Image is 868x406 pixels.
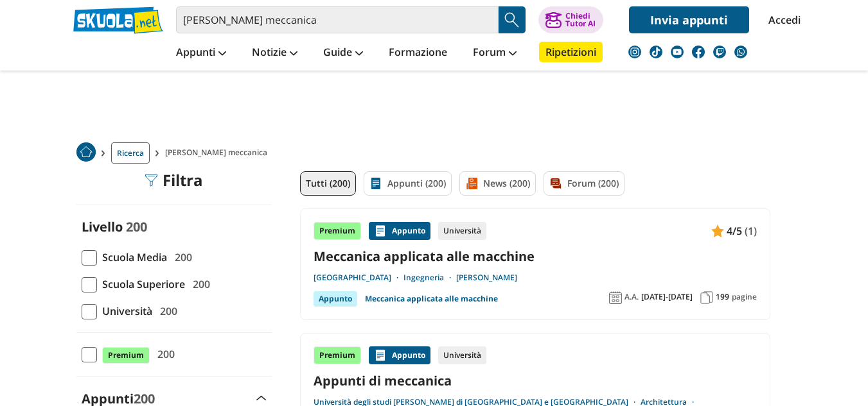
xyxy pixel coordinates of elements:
div: Appunto [369,346,430,364]
div: Università [438,222,486,240]
img: Appunti contenuto [374,349,387,362]
a: News (200) [459,171,536,196]
div: Appunto [314,291,357,307]
a: Notizie [249,42,301,65]
span: [PERSON_NAME] meccanica [165,142,272,164]
span: Università [97,303,152,319]
span: (1) [745,223,757,239]
a: Appunti [173,42,229,65]
div: Filtra [145,171,203,189]
img: facebook [692,46,705,58]
a: Ricerca [111,142,150,164]
a: Appunti di meccanica [314,372,757,389]
button: Search Button [499,6,526,33]
span: 200 [170,249,192,266]
div: Premium [314,346,361,364]
span: 200 [188,276,210,292]
a: Ingegneria [403,273,456,283]
span: 4/5 [727,223,742,239]
a: Formazione [385,42,450,65]
img: Appunti contenuto [374,224,387,237]
a: Forum [470,42,520,65]
span: 200 [152,346,175,362]
img: Forum filtro contenuto [549,177,562,190]
span: 200 [126,218,147,235]
span: Scuola Superiore [97,276,185,292]
img: Apri e chiudi sezione [256,396,267,401]
a: Appunti (200) [364,171,452,196]
span: 199 [716,292,729,302]
a: Invia appunti [629,6,749,33]
img: Filtra filtri mobile [145,174,157,187]
img: Appunti filtro contenuto [369,177,382,190]
span: A.A. [624,292,639,302]
div: Premium [314,222,361,240]
input: Cerca appunti, riassunti o versioni [176,6,499,33]
img: instagram [628,46,641,58]
div: Chiedi Tutor AI [565,12,596,28]
div: Università [438,346,486,364]
img: Appunti contenuto [711,224,724,237]
img: Cerca appunti, riassunti o versioni [502,10,522,30]
a: Guide [320,42,366,65]
a: Accedi [768,6,795,33]
span: [DATE]-[DATE] [641,292,693,302]
span: Scuola Media [97,249,167,266]
a: Tutti (200) [300,171,356,196]
button: ChiediTutor AI [538,6,603,33]
a: Meccanica applicata alle macchine [365,291,498,307]
a: [PERSON_NAME] [456,273,517,283]
img: twitch [713,46,726,58]
a: Ripetizioni [539,42,603,62]
span: pagine [732,292,757,302]
a: Forum (200) [544,171,624,196]
img: Pagine [700,291,713,304]
img: Anno accademico [609,291,622,304]
a: Meccanica applicata alle macchine [314,248,757,265]
div: Appunto [369,222,430,240]
img: tiktok [650,46,662,58]
img: youtube [671,46,684,58]
label: Livello [82,218,123,235]
img: Home [76,142,96,162]
span: Premium [102,347,150,364]
img: News filtro contenuto [465,177,478,190]
img: WhatsApp [734,46,747,58]
a: Home [76,142,96,164]
a: [GEOGRAPHIC_DATA] [314,273,403,283]
span: 200 [155,303,177,319]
